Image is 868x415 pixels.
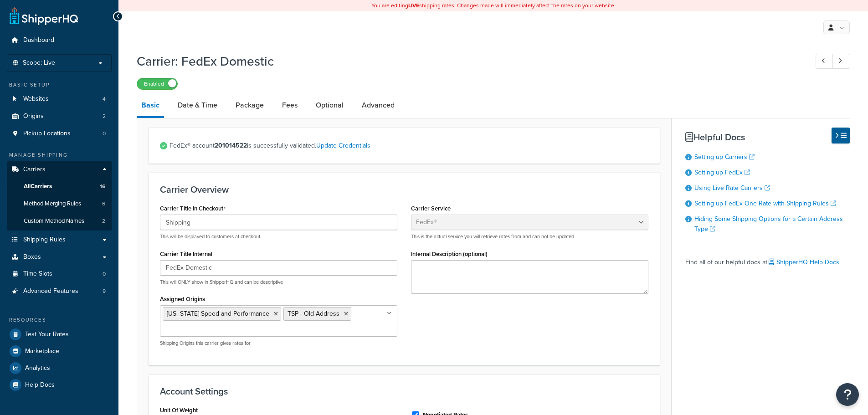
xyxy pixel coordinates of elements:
[231,94,268,116] a: Package
[160,407,198,414] label: Unit Of Weight
[23,59,55,67] span: Scope: Live
[24,183,52,190] span: All Carriers
[25,364,50,372] span: Analytics
[24,200,81,208] span: Method Merging Rules
[7,125,112,142] li: Pickup Locations
[160,340,397,347] p: Shipping Origins this carrier gives rates for
[277,94,302,116] a: Fees
[7,195,112,212] li: Method Merging Rules
[137,94,164,118] a: Basic
[7,213,112,230] a: Custom Method Names2
[169,139,648,152] span: FedEx® account is successfully validated.
[7,360,112,376] a: Analytics
[23,253,41,261] span: Boxes
[24,217,84,225] span: Custom Method Names
[7,32,112,49] a: Dashboard
[694,199,836,208] a: Setting up FedEx One Rate with Shipping Rules
[7,108,112,125] li: Origins
[137,52,799,70] h1: Carrier: FedEx Domestic
[411,205,451,212] label: Carrier Service
[357,94,399,116] a: Advanced
[685,132,850,142] h3: Helpful Docs
[7,266,112,282] li: Time Slots
[23,270,52,278] span: Time Slots
[7,266,112,282] a: Time Slots0
[25,381,55,389] span: Help Docs
[836,383,859,406] button: Open Resource Center
[23,113,44,120] span: Origins
[103,95,106,103] span: 4
[160,184,648,195] h3: Carrier Overview
[7,178,112,195] a: AllCarriers16
[411,233,648,240] p: This is the actual service you will retrieve rates from and can not be updated
[7,283,112,300] li: Advanced Features
[7,326,112,343] a: Test Your Rates
[103,130,106,138] span: 0
[102,217,105,225] span: 2
[694,168,750,177] a: Setting up FedEx
[167,309,269,318] span: [US_STATE] Speed and Performance
[694,214,843,234] a: Hiding Some Shipping Options for a Certain Address Type
[7,125,112,142] a: Pickup Locations0
[685,249,850,269] div: Find all of our helpful docs at:
[103,287,106,295] span: 9
[160,296,205,302] label: Assigned Origins
[215,141,247,150] strong: 201014522
[7,151,112,159] div: Manage Shipping
[311,94,348,116] a: Optional
[160,205,226,212] label: Carrier Title in Checkout
[103,270,106,278] span: 0
[7,343,112,359] a: Marketplace
[23,36,54,44] span: Dashboard
[173,94,222,116] a: Date & Time
[23,236,66,244] span: Shipping Rules
[7,161,112,178] a: Carriers
[23,287,78,295] span: Advanced Features
[694,152,755,162] a: Setting up Carriers
[7,249,112,266] a: Boxes
[816,54,833,69] a: Previous Record
[137,78,177,89] label: Enabled
[25,348,59,355] span: Marketplace
[316,141,370,150] a: Update Credentials
[23,95,49,103] span: Websites
[102,200,105,208] span: 6
[160,386,648,396] h3: Account Settings
[100,183,105,190] span: 16
[7,213,112,230] li: Custom Method Names
[832,128,850,143] button: Hide Help Docs
[7,283,112,300] a: Advanced Features9
[7,91,112,108] li: Websites
[7,91,112,108] a: Websites4
[411,251,488,257] label: Internal Description (optional)
[7,81,112,89] div: Basic Setup
[103,113,106,120] span: 2
[160,233,397,240] p: This will be displayed to customers at checkout
[694,183,770,193] a: Using Live Rate Carriers
[408,1,419,10] b: LIVE
[7,231,112,248] a: Shipping Rules
[832,54,850,69] a: Next Record
[23,166,46,174] span: Carriers
[288,309,339,318] span: TSP - Old Address
[7,161,112,231] li: Carriers
[160,251,212,257] label: Carrier Title Internal
[7,108,112,125] a: Origins2
[769,257,839,267] a: ShipperHQ Help Docs
[7,195,112,212] a: Method Merging Rules6
[25,331,69,338] span: Test Your Rates
[7,377,112,393] a: Help Docs
[160,279,397,286] p: This will ONLY show in ShipperHQ and can be descriptive
[23,130,71,138] span: Pickup Locations
[7,316,112,324] div: Resources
